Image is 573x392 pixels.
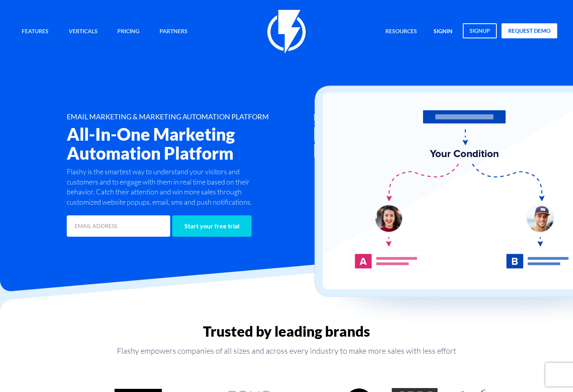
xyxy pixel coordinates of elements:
[63,23,103,40] a: Verticals
[67,113,326,121] h1: EMAIL MARKETING & MARKETING AUTOMATION PLATFORM
[67,125,326,163] h2: All-In-One Marketing Automation Platform
[463,23,497,38] a: signup
[154,23,194,40] a: Partners
[428,23,458,40] a: signin
[111,23,145,40] a: Pricing
[67,215,170,237] input: EMAIL ADDRESS
[67,167,258,207] p: Flashy is the smartest way to understand your visitors and customers and to engage with them in r...
[502,23,557,38] a: request demo
[172,215,252,237] input: Start your free trial
[16,23,54,40] a: Features
[379,23,423,40] a: Resources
